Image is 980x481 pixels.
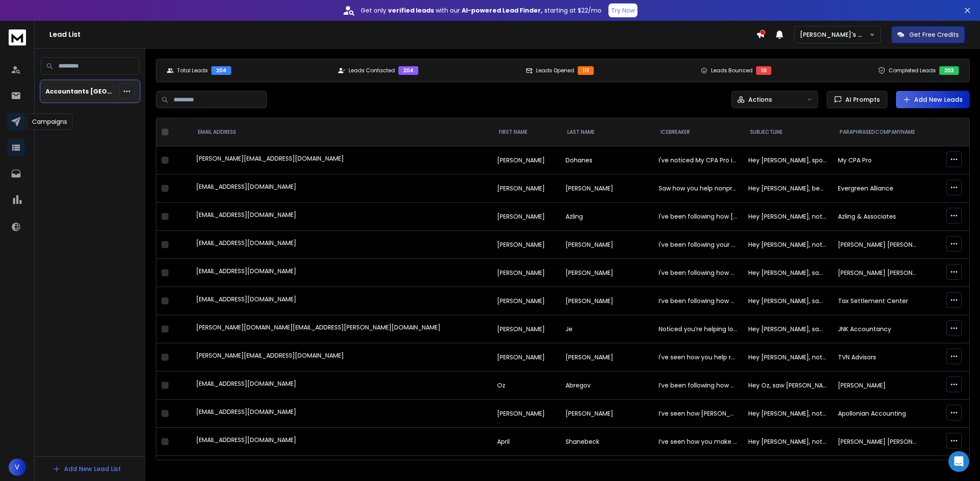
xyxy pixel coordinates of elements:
[536,67,574,74] p: Leads Opened
[833,259,922,287] td: [PERSON_NAME] [PERSON_NAME]
[49,29,756,40] h1: Lead List
[743,287,833,315] td: Hey [PERSON_NAME], saw how Tax Settlement Center resolved $100M+ in tax debt
[743,315,833,343] td: Hey [PERSON_NAME], saw JNK is making waves in [GEOGRAPHIC_DATA]
[492,371,560,400] td: Oz
[492,118,560,146] th: FIRST NAME
[833,146,922,174] td: My CPA Pro
[748,95,772,104] p: Actions
[196,182,487,194] div: [EMAIL_ADDRESS][DOMAIN_NAME]
[653,343,743,371] td: I've seen how you help real estate and local businesses grow—figured it’d be great to swap notes ...
[653,203,743,231] td: I've been following how [PERSON_NAME] helps real estate investors with complex setups and figured...
[743,343,833,371] td: Hey [PERSON_NAME], noticed TVN’s hands-on CFO work in SoCal
[891,26,965,43] button: Get Free Credits
[196,154,487,166] div: [PERSON_NAME][EMAIL_ADDRESS][DOMAIN_NAME]
[896,91,970,108] button: Add New Leads
[492,231,560,259] td: [PERSON_NAME]
[560,428,653,456] td: Shanebeck
[196,379,487,391] div: [EMAIL_ADDRESS][DOMAIN_NAME]
[608,3,637,17] button: Try Now
[191,118,492,146] th: EMAIL ADDRESS
[26,113,73,130] div: Campaigns
[743,428,833,456] td: Hey [PERSON_NAME], noticed [PERSON_NAME] [PERSON_NAME] hands-on client focus
[388,6,434,15] strong: verified leads
[492,400,560,428] td: [PERSON_NAME]
[492,259,560,287] td: [PERSON_NAME]
[743,400,833,428] td: Hey [PERSON_NAME], noticed how you’re building long-term client relationships
[653,428,743,456] td: I’ve seen how you make clients the center of attention at [PERSON_NAME] [PERSON_NAME] and figured...
[827,91,887,108] button: AI Prompts
[492,203,560,231] td: [PERSON_NAME]
[492,343,560,371] td: [PERSON_NAME]
[833,315,922,343] td: JNK Accountancy
[653,287,743,315] td: I’ve been following how you’re helping clients tackle tax headaches—figured it made sense to reac...
[492,315,560,343] td: [PERSON_NAME]
[833,428,922,456] td: [PERSON_NAME] [PERSON_NAME]
[196,210,487,223] div: [EMAIL_ADDRESS][DOMAIN_NAME]
[9,458,26,476] button: V
[560,174,653,203] td: [PERSON_NAME]
[560,118,653,146] th: LAST NAME
[560,315,653,343] td: Je
[196,267,487,279] div: [EMAIL_ADDRESS][DOMAIN_NAME]
[711,67,753,74] p: Leads Bounced
[889,67,936,74] p: Completed Leads
[743,203,833,231] td: Hey [PERSON_NAME], noticed your team's real estate tax expertise in [GEOGRAPHIC_DATA]
[560,259,653,287] td: [PERSON_NAME]
[653,174,743,203] td: Saw how you help nonprofits turn financials into actual community impact—figured it made sense to...
[653,259,743,287] td: I've been following how your team handles tricky audits—pretty impressive track record, figured i...
[398,66,418,75] div: 204
[560,231,653,259] td: [PERSON_NAME]
[611,6,635,15] p: Try Now
[833,343,922,371] td: TVN Advisors
[9,29,26,45] img: logo
[46,460,128,478] button: Add New Lead List
[743,231,833,259] td: Hey [PERSON_NAME], noticed your team’s tax wins for clients lately
[349,67,395,74] p: Leads Contacted
[833,231,922,259] td: [PERSON_NAME] [PERSON_NAME]
[196,323,487,335] div: [PERSON_NAME][DOMAIN_NAME][EMAIL_ADDRESS][PERSON_NAME][DOMAIN_NAME]
[560,371,653,400] td: Abregov
[492,428,560,456] td: April
[939,66,959,75] div: 203
[756,66,771,75] div: 10
[842,95,880,104] span: AI Prompts
[45,87,116,96] p: Accountants [GEOGRAPHIC_DATA]
[743,371,833,400] td: Hey Oz, saw [PERSON_NAME] all-in focus on owner-run businesses
[833,203,922,231] td: Azling & Associates
[903,95,963,104] a: Add New Leads
[560,400,653,428] td: [PERSON_NAME]
[743,118,833,146] th: subjectLine
[653,146,743,174] td: I've noticed My CPA Pro is helping clients seriously shrink their tax bills and I've been followi...
[560,146,653,174] td: Dohanes
[177,67,208,74] p: Total Leads
[560,203,653,231] td: Azling
[653,231,743,259] td: I've been following your success stories—especially that major tax refund—and thought it’d be gre...
[653,118,743,146] th: icebreaker
[833,371,922,400] td: [PERSON_NAME]
[492,146,560,174] td: [PERSON_NAME]
[196,407,487,420] div: [EMAIL_ADDRESS][DOMAIN_NAME]
[800,30,869,39] p: [PERSON_NAME]'s Workspace
[196,351,487,363] div: [PERSON_NAME][EMAIL_ADDRESS][DOMAIN_NAME]
[196,239,487,251] div: [EMAIL_ADDRESS][DOMAIN_NAME]
[211,66,231,75] div: 204
[833,118,922,146] th: paraphrasedCompanyName
[492,174,560,203] td: [PERSON_NAME]
[948,451,969,472] div: Open Intercom Messenger
[196,436,487,448] div: [EMAIL_ADDRESS][DOMAIN_NAME]
[743,174,833,203] td: Hey [PERSON_NAME], been following Evergreen’s nonprofit focus—impressive growth!
[492,287,560,315] td: [PERSON_NAME]
[743,146,833,174] td: Hey [PERSON_NAME], spotted your tax reduction strategies—super impressive!
[560,343,653,371] td: [PERSON_NAME]
[653,400,743,428] td: I’ve seen how [PERSON_NAME] focuses on white glove service and thought we might have some useful ...
[653,371,743,400] td: I’ve been following how you help Orange County entrepreneurs keep more of what they earn—figured ...
[909,30,959,39] p: Get Free Credits
[833,287,922,315] td: Tax Settlement Center
[196,295,487,307] div: [EMAIL_ADDRESS][DOMAIN_NAME]
[361,6,602,15] p: Get only with our starting at $22/mo
[653,315,743,343] td: Noticed you’re helping local businesses grow at [GEOGRAPHIC_DATA]—I’ve been following accounting ...
[833,400,922,428] td: Apollonian Accounting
